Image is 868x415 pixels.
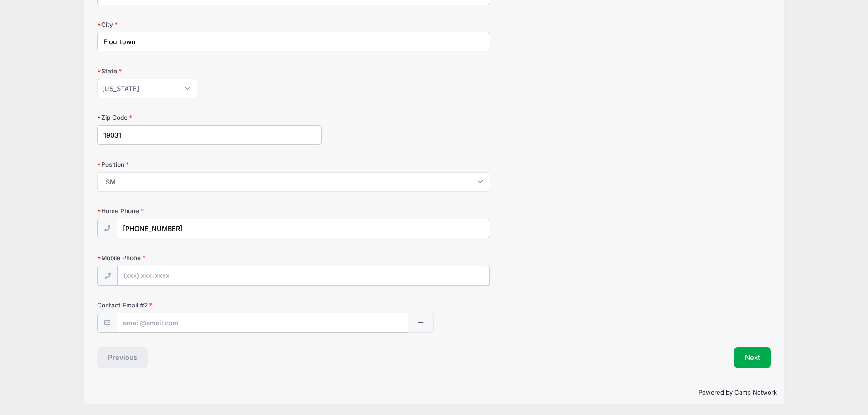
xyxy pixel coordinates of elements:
p: Powered by Camp Network [91,388,777,397]
label: Mobile Phone [97,253,322,262]
input: xxxxx [97,125,322,145]
input: email@email.com [117,313,408,333]
label: Home Phone [97,206,322,215]
label: Contact Email # [97,301,322,310]
input: (xxx) xxx-xxxx [117,219,490,238]
label: Position [97,160,322,169]
label: City [97,20,322,29]
button: Next [734,347,771,368]
input: (xxx) xxx-xxxx [117,266,490,286]
label: State [97,67,322,76]
span: 2 [144,302,148,309]
label: Zip Code [97,113,322,122]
